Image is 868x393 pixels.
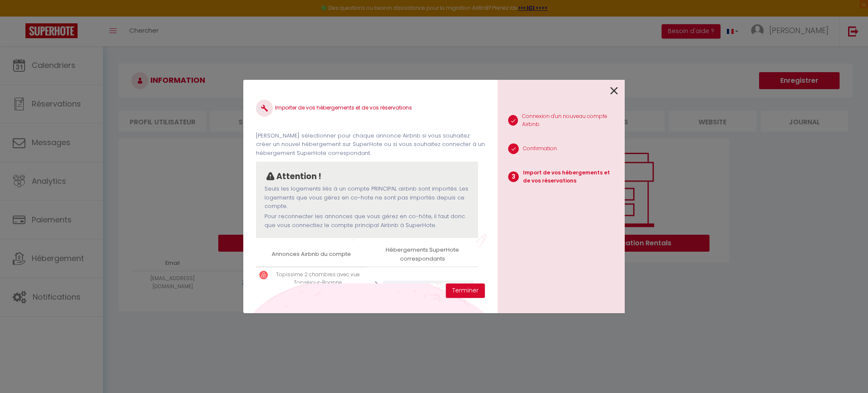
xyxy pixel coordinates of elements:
[523,145,557,153] p: Confirmation
[256,100,485,117] h4: Importer de vos hébergements et de vos réservations
[446,284,485,298] button: Terminer
[508,171,519,182] span: 3
[367,242,478,267] th: Hébergements SuperHote correspondants
[256,242,367,267] th: Annonces Airbnb du compte
[264,185,470,211] p: Seuls les logements liés à un compte PRINCIPAL airbnb sont importés. Les logements que vous gérez...
[272,271,364,287] p: Topissime 2 chambres avec vue Topséjour-Roanne
[256,132,485,157] p: [PERSON_NAME] sélectionner pour chaque annonce Airbnb si vous souhaitez créer un nouvel hébergeme...
[523,169,618,185] p: Import de vos hébergements et de vos réservations
[276,170,321,183] p: Attention !
[522,112,618,129] p: Connexion d'un nouveau compte Airbnb
[264,212,470,230] p: Pour reconnecter les annonces que vous gérez en co-hôte, il faut donc que vous connectiez le comp...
